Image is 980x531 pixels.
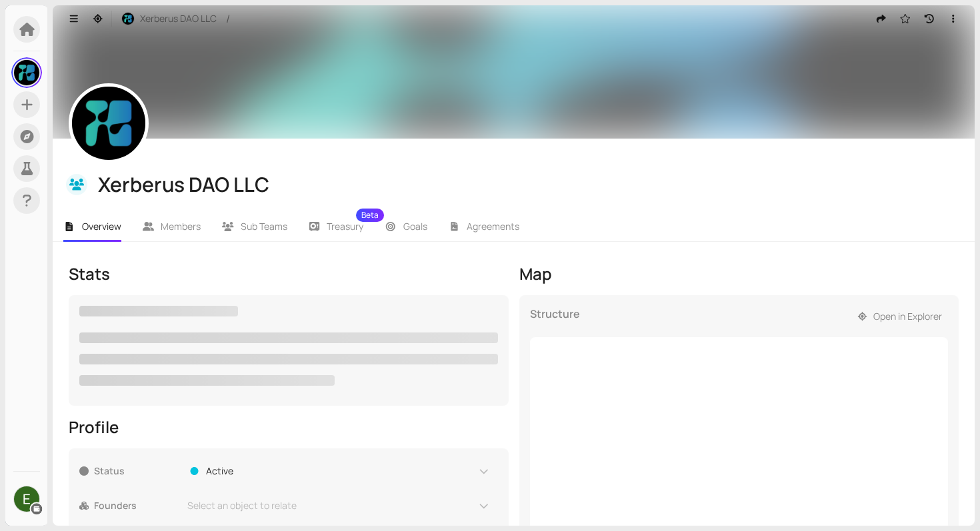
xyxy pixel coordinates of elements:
[69,263,509,284] div: Stats
[161,220,201,233] span: Members
[122,13,134,25] img: HgCiZ4BMi_.jpeg
[115,8,223,29] button: Xerberus DAO LLC
[356,209,384,222] sup: Beta
[327,222,363,231] span: Treasury
[467,220,519,233] span: Agreements
[873,309,942,324] span: Open in Explorer
[14,60,39,85] img: gQX6TtSrwZ.jpeg
[206,464,233,478] span: Active
[14,486,39,512] img: ACg8ocJiNtrj-q3oAs-KiQUokqI3IJKgX5M3z0g1j3yMiQWdKhkXpQ=s500
[82,220,121,233] span: Overview
[519,263,959,284] div: Map
[241,220,287,233] span: Sub Teams
[530,306,580,337] div: Structure
[140,11,217,26] span: Xerberus DAO LLC
[183,498,297,513] span: Select an object to relate
[851,306,949,327] button: Open in Explorer
[72,87,145,160] img: HqdzPpp0Ak.jpeg
[69,416,509,438] div: Profile
[403,220,427,233] span: Goals
[98,172,956,197] div: Xerberus DAO LLC
[94,464,179,478] span: Status
[94,498,179,513] span: Founders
